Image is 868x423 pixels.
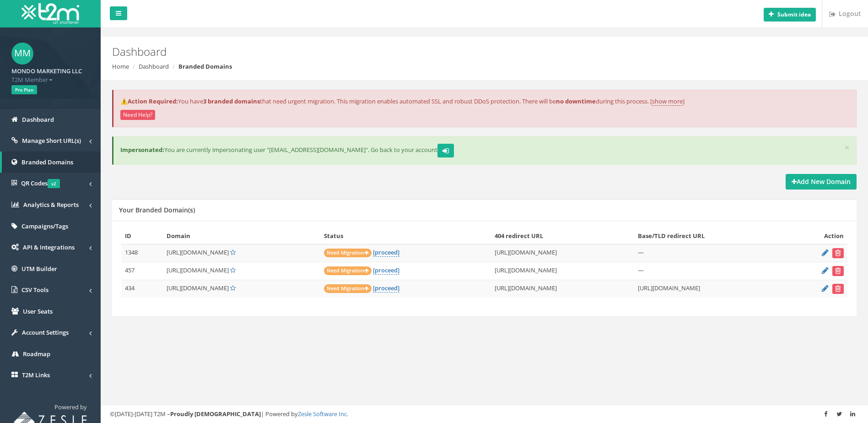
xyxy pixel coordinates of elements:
td: [URL][DOMAIN_NAME] [491,244,634,262]
td: 457 [121,262,163,280]
th: Base/TLD redirect URL [634,228,787,244]
div: ©[DATE]-[DATE] T2M – | Powered by [110,410,859,418]
span: User Seats [23,307,53,315]
a: MONDO MARKETING LLC T2M Member [11,65,89,84]
span: [URL][DOMAIN_NAME] [167,284,229,292]
span: v2 [48,179,60,188]
a: show more [652,97,683,106]
button: × [844,143,850,152]
span: T2M Member [11,76,89,84]
span: Dashboard [22,115,54,124]
span: Need Migration [324,266,372,275]
a: Set Default [230,248,236,256]
td: — [634,262,787,280]
span: Need Migration [324,284,372,293]
span: Roadmap [23,350,50,358]
a: Zesle Software Inc. [298,410,348,418]
button: Submit idea [764,8,816,22]
span: Branded Domains [22,158,73,166]
a: [proceed] [373,284,399,293]
span: Powered by [54,403,87,411]
span: Pro Plan [11,85,37,94]
a: Home [112,62,129,70]
h5: Your Branded Domain(s) [119,206,195,213]
a: Dashboard [139,62,169,70]
img: T2M [22,3,79,24]
span: CSV Tools [22,286,49,294]
th: Status [320,228,491,244]
strong: 3 branded domains [203,97,260,105]
strong: Branded Domains [178,62,232,70]
td: [URL][DOMAIN_NAME] [491,262,634,280]
td: [URL][DOMAIN_NAME] [634,280,787,298]
span: [URL][DOMAIN_NAME] [167,248,229,256]
div: You are currently impersonating user "[EMAIL_ADDRESS][DOMAIN_NAME]". Go back to your account [112,136,857,165]
span: T2M Links [22,371,50,379]
th: Action [787,228,847,244]
td: [URL][DOMAIN_NAME] [491,280,634,298]
span: Manage Short URL(s) [22,136,81,145]
strong: Add New Domain [792,177,851,186]
span: [URL][DOMAIN_NAME] [167,266,229,274]
span: UTM Builder [22,265,57,273]
td: — [634,244,787,262]
a: [proceed] [373,248,399,257]
b: Impersonated: [120,146,164,154]
span: Analytics & Reports [23,201,79,209]
a: Add New Domain [786,174,857,190]
a: Set Default [230,266,236,274]
strong: ⚠️Action Required: [120,97,178,105]
th: ID [121,228,163,244]
a: [proceed] [373,266,399,275]
th: Domain [163,228,320,244]
td: 434 [121,280,163,298]
b: Submit idea [777,11,811,18]
strong: MONDO MARKETING LLC [11,67,82,75]
h2: Dashboard [112,46,730,58]
span: Need Migration [324,249,372,257]
span: API & Integrations [23,243,75,251]
p: You have that need urgent migration. This migration enables automated SSL and robust DDoS protect... [120,97,849,106]
span: QR Codes [21,179,60,187]
span: Account Settings [22,328,69,336]
td: 1348 [121,244,163,262]
strong: Proudly [DEMOGRAPHIC_DATA] [170,410,261,418]
a: Set Default [230,284,236,292]
span: MM [11,43,33,65]
th: 404 redirect URL [491,228,634,244]
span: Campaigns/Tags [22,222,68,230]
button: Need Help? [120,110,155,120]
strong: no downtime [556,97,596,105]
